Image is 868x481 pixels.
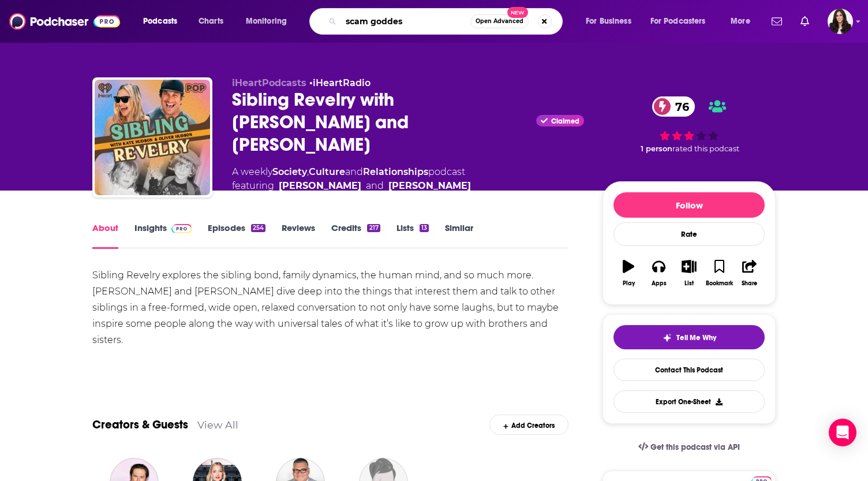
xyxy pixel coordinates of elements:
a: Reviews [282,222,315,249]
div: Search podcasts, credits, & more... [320,8,574,35]
a: Similar [445,222,473,249]
a: Show notifications dropdown [796,12,814,31]
img: User Profile [828,9,853,34]
span: 76 [664,96,695,117]
div: Share [742,280,757,287]
div: Rate [613,222,765,246]
div: 217 [367,224,380,232]
span: Get this podcast via API [650,442,740,452]
button: open menu [238,12,302,31]
a: Get this podcast via API [629,433,749,461]
a: About [92,222,118,249]
input: Search podcasts, credits, & more... [341,12,470,31]
span: , [307,166,309,177]
span: Charts [199,13,223,29]
a: 76 [652,96,695,117]
a: Episodes254 [208,222,265,249]
button: Apps [643,252,674,294]
img: Podchaser - Follow, Share and Rate Podcasts [9,10,120,32]
button: Bookmark [704,252,734,294]
button: tell me why sparkleTell Me Why [613,325,765,349]
a: Contact This Podcast [613,359,765,381]
a: Relationships [363,166,428,177]
button: Export One-Sheet [613,390,765,413]
a: Credits217 [331,222,380,249]
span: For Business [586,13,631,29]
button: open menu [135,12,192,31]
span: Tell Me Why [676,333,716,342]
span: rated this podcast [672,144,739,153]
a: View All [197,419,238,431]
button: List [674,252,704,294]
span: Monitoring [246,13,287,29]
img: Podchaser Pro [171,224,192,233]
a: Culture [309,166,345,177]
button: Play [613,252,643,294]
a: Lists13 [396,222,429,249]
button: open menu [643,12,723,31]
span: and [345,166,363,177]
span: iHeartPodcasts [232,77,306,88]
a: Society [272,166,307,177]
a: Oliver Hudson [388,179,471,193]
div: Apps [652,280,667,287]
span: Logged in as RebeccaShapiro [828,9,853,34]
div: 13 [420,224,429,232]
div: A weekly podcast [232,165,471,193]
span: • [309,77,371,88]
span: Podcasts [143,13,177,29]
span: and [366,179,384,193]
a: iHeartRadio [313,77,371,88]
img: Sibling Revelry with Kate Hudson and Oliver Hudson [95,80,210,195]
button: open menu [578,12,646,31]
button: open menu [723,12,765,31]
button: Share [735,252,765,294]
span: featuring [232,179,471,193]
span: Open Advanced [476,18,523,24]
div: Bookmark [706,280,733,287]
div: Open Intercom Messenger [829,419,856,446]
div: Add Creators [489,415,568,435]
a: Charts [191,12,230,31]
span: New [507,7,528,18]
button: Show profile menu [828,9,853,34]
div: List [684,280,694,287]
a: Kate Hudson [279,179,361,193]
a: Show notifications dropdown [767,12,787,31]
a: Creators & Guests [92,417,188,432]
div: Play [623,280,635,287]
img: tell me why sparkle [663,333,672,342]
button: Follow [613,192,765,218]
button: Open AdvancedNew [470,14,529,28]
span: More [731,13,750,29]
div: 76 1 personrated this podcast [603,77,776,172]
span: 1 person [641,144,672,153]
span: Claimed [551,118,579,124]
div: Sibling Revelry explores the sibling bond, family dynamics, the human mind, and so much more. [PE... [92,267,568,348]
div: 254 [251,224,265,232]
a: InsightsPodchaser Pro [134,222,192,249]
span: For Podcasters [650,13,706,29]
